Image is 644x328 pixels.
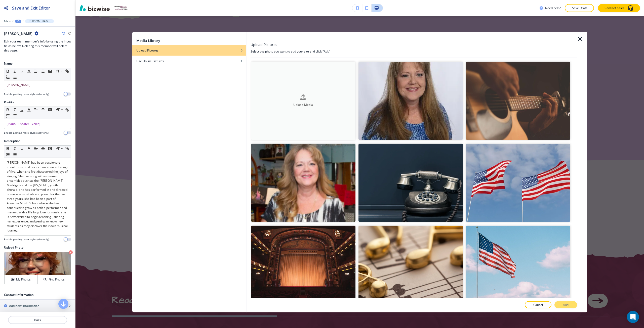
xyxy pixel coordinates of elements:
img: Your Logo [114,6,128,10]
button: Cancel [525,301,551,308]
h2: Save and Exit Editor [12,5,50,11]
button: Back [8,316,67,324]
h3: Edit your team member's info by using the input fields below. Deleting this member will delete th... [4,39,71,53]
button: Main [4,20,11,23]
span: [PERSON_NAME] [7,83,30,87]
button: Upload Media [251,62,355,140]
div: My PhotosFind Photos [4,252,71,285]
span: (Piano - Theater - Voice) [7,122,40,126]
h4: Enable pasting more styles (dev only) [4,131,49,135]
button: Contact Sales [598,4,640,12]
h4: Upload Pictures [136,48,158,53]
h2: Add new information [9,304,39,308]
h4: Select the photo you want to add your site and click "Add" [251,49,577,54]
p: Contact Sales [605,6,624,10]
p: Back [9,318,67,322]
h2: Contact Information [4,293,75,297]
button: +3 [15,20,21,23]
p: [PERSON_NAME] has been passionate about music and performance since the age of five, when she fir... [7,160,68,233]
h4: Upload Media [251,103,355,107]
h2: Description [4,139,21,143]
h4: My Photos [16,277,31,282]
button: Upload Pictures [132,45,246,56]
h2: [PERSON_NAME] [4,31,32,36]
h2: Media Library [136,38,160,43]
p: [PERSON_NAME] [28,20,51,23]
button: [PERSON_NAME] [25,19,54,23]
p: Save Draft [571,6,587,10]
h4: Use Online Pictures [136,59,164,63]
div: Open Intercom Messenger [627,311,639,323]
h4: Enable pasting more styles (dev only) [4,92,49,96]
h2: Position [4,100,16,105]
button: Find Photos [38,275,71,284]
img: Bizwise Logo [79,5,110,11]
p: Cancel [533,303,543,307]
h4: Enable pasting more styles (dev only) [4,238,49,241]
h2: Upload Photo [4,245,71,250]
button: My Photos [5,275,38,284]
h3: Upload Pictures [251,42,277,47]
button: Save Draft [565,4,594,12]
h4: Find Photos [49,277,65,282]
h3: Need help? [545,6,561,10]
button: Use Online Pictures [132,56,246,66]
h2: Name [4,61,13,66]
